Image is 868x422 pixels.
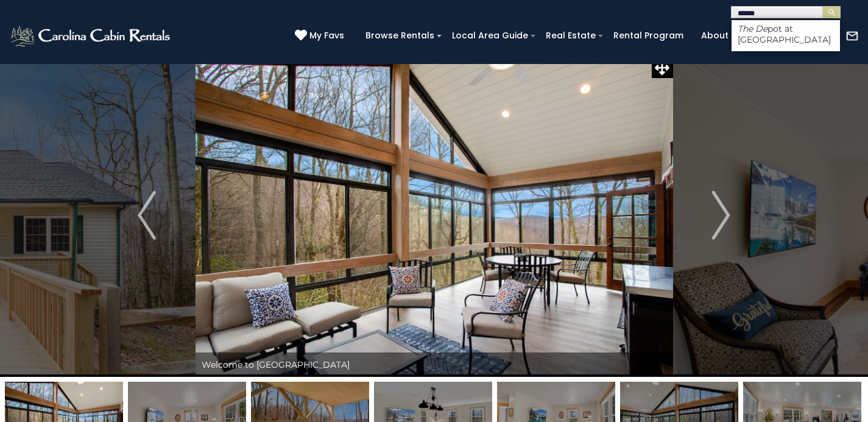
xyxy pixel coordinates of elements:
div: Welcome to [GEOGRAPHIC_DATA] [196,352,673,377]
a: About [695,26,735,45]
button: Previous [99,54,196,377]
a: Rental Program [607,26,690,45]
span: My Favs [309,29,344,42]
a: Local Area Guide [446,26,534,45]
img: arrow [712,191,730,240]
img: White-1-2.png [9,24,174,48]
li: pot at [GEOGRAPHIC_DATA] [732,23,840,45]
a: Browse Rentals [359,26,440,45]
button: Next [672,54,769,377]
img: mail-regular-white.png [845,29,859,43]
img: arrow [138,191,156,240]
a: My Favs [295,29,347,43]
em: The De [738,23,767,34]
a: Real Estate [540,26,602,45]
